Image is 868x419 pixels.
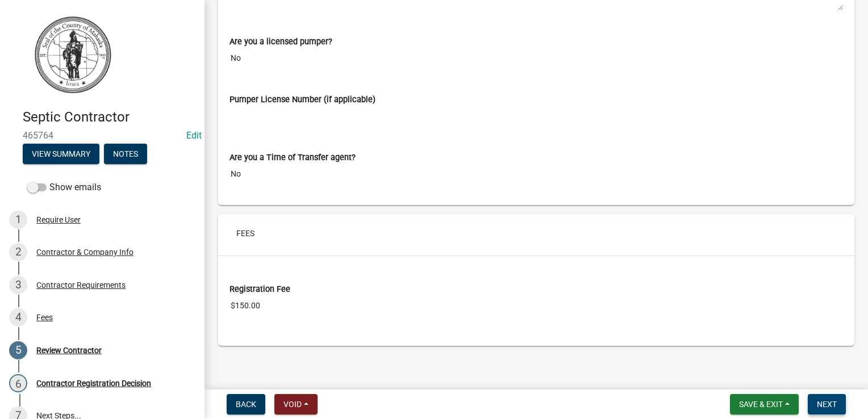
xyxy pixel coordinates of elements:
wm-modal-confirm: Notes [104,150,147,159]
label: Registration Fee [229,286,290,294]
button: Notes [104,144,147,164]
span: Next [817,400,837,409]
div: 4 [9,308,27,326]
wm-modal-confirm: Summary [23,150,99,159]
label: Are you a licensed pumper? [229,38,332,46]
span: Save & Exit [739,400,783,409]
label: Pumper License Number (if applicable) [229,96,375,104]
div: Review Contractor [36,346,102,354]
button: Void [274,394,318,414]
div: Contractor Registration Decision [36,379,151,387]
wm-modal-confirm: Edit Application Number [186,130,202,141]
img: Mahaska County, Iowa [23,12,123,97]
div: Fees [36,313,53,321]
button: View Summary [23,144,99,164]
div: Contractor Requirements [36,281,126,289]
div: 3 [9,276,27,294]
button: Save & Exit [730,394,799,414]
h4: Septic Contractor [23,109,195,125]
div: 5 [9,341,27,359]
a: Edit [186,130,202,141]
div: Require User [36,216,81,224]
button: Next [808,394,846,414]
span: Void [283,400,302,409]
label: Are you a Time of Transfer agent? [229,154,356,162]
div: 6 [9,374,27,392]
span: Back [236,400,256,409]
span: 465764 [23,130,182,141]
div: 2 [9,243,27,261]
button: Fees [227,223,264,244]
label: Show emails [27,181,101,194]
div: 1 [9,211,27,229]
div: Contractor & Company Info [36,248,133,256]
button: Back [227,394,265,414]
